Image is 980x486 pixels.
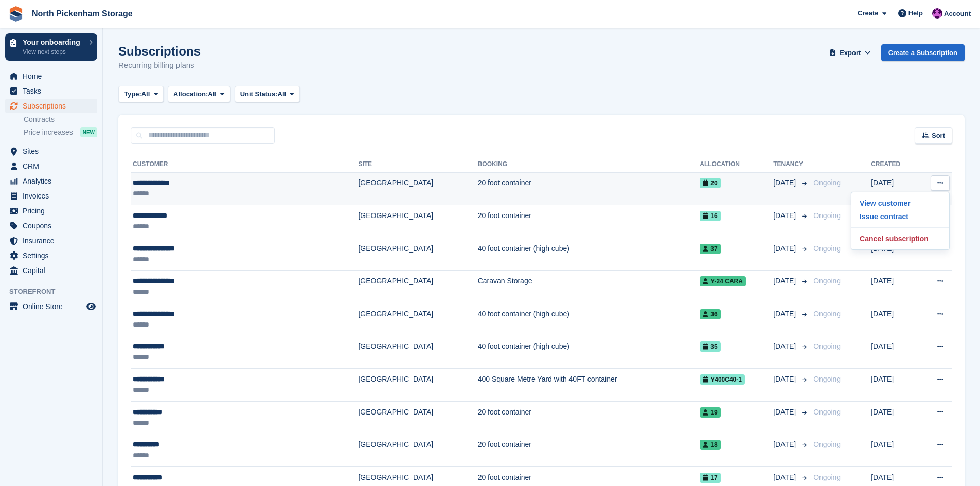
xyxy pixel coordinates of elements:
[358,369,477,402] td: [GEOGRAPHIC_DATA]
[944,9,971,19] span: Account
[813,473,841,481] span: Ongoing
[80,127,97,137] div: NEW
[813,178,841,187] span: Ongoing
[358,434,477,467] td: [GEOGRAPHIC_DATA]
[131,156,358,173] th: Customer
[871,172,918,205] td: [DATE]
[24,115,97,124] a: Contracts
[5,263,97,278] a: menu
[124,89,141,99] span: Type:
[5,248,97,263] a: menu
[358,205,477,238] td: [GEOGRAPHIC_DATA]
[773,309,798,319] span: [DATE]
[908,8,923,19] span: Help
[358,156,477,173] th: Site
[871,336,918,369] td: [DATE]
[871,369,918,402] td: [DATE]
[235,86,300,103] button: Unit Status: All
[358,271,477,303] td: [GEOGRAPHIC_DATA]
[118,86,164,103] button: Type: All
[5,219,97,233] a: menu
[773,472,798,483] span: [DATE]
[478,434,700,467] td: 20 foot container
[871,271,918,303] td: [DATE]
[478,238,700,271] td: 40 foot container (high cube)
[871,401,918,434] td: [DATE]
[478,336,700,369] td: 40 foot container (high cube)
[23,204,84,218] span: Pricing
[5,189,97,203] a: menu
[173,89,208,99] span: Allocation:
[5,204,97,218] a: menu
[23,233,84,248] span: Insurance
[23,189,84,203] span: Invoices
[5,99,97,113] a: menu
[478,205,700,238] td: 20 foot container
[773,243,798,254] span: [DATE]
[5,144,97,158] a: menu
[208,89,217,99] span: All
[478,156,700,173] th: Booking
[813,408,841,416] span: Ongoing
[5,33,97,61] a: Your onboarding View next steps
[871,434,918,467] td: [DATE]
[23,299,84,314] span: Online Store
[813,277,841,285] span: Ongoing
[85,300,97,313] a: Preview store
[813,310,841,318] span: Ongoing
[5,159,97,173] a: menu
[856,210,945,223] p: Issue contract
[813,342,841,350] span: Ongoing
[700,440,720,450] span: 18
[478,271,700,303] td: Caravan Storage
[5,84,97,98] a: menu
[23,263,84,278] span: Capital
[23,69,84,83] span: Home
[773,439,798,450] span: [DATE]
[24,127,97,138] a: Price increases NEW
[773,210,798,221] span: [DATE]
[9,286,102,297] span: Storefront
[478,172,700,205] td: 20 foot container
[700,407,720,418] span: 19
[700,473,720,483] span: 17
[358,172,477,205] td: [GEOGRAPHIC_DATA]
[932,8,942,19] img: James Gulliver
[858,8,878,19] span: Create
[240,89,278,99] span: Unit Status:
[8,6,24,22] img: stora-icon-8386f47178a22dfd0bd8f6a31ec36ba5ce8667c1dd55bd0f319d3a0aa187defe.svg
[773,276,798,286] span: [DATE]
[700,374,745,385] span: Y400C40-1
[5,233,97,248] a: menu
[700,156,773,173] th: Allocation
[23,39,84,46] p: Your onboarding
[828,44,873,61] button: Export
[700,244,720,254] span: 37
[5,174,97,188] a: menu
[700,341,720,352] span: 35
[932,131,945,141] span: Sort
[773,374,798,385] span: [DATE]
[700,178,720,188] span: 20
[856,196,945,210] p: View customer
[871,238,918,271] td: [DATE]
[23,248,84,263] span: Settings
[23,219,84,233] span: Coupons
[358,401,477,434] td: [GEOGRAPHIC_DATA]
[700,276,746,286] span: Y-24 Cara
[23,47,84,57] p: View next steps
[813,440,841,448] span: Ongoing
[478,303,700,336] td: 40 foot container (high cube)
[773,341,798,352] span: [DATE]
[358,238,477,271] td: [GEOGRAPHIC_DATA]
[840,48,861,58] span: Export
[773,407,798,418] span: [DATE]
[5,69,97,83] a: menu
[700,211,720,221] span: 16
[881,44,965,61] a: Create a Subscription
[773,156,809,173] th: Tenancy
[278,89,287,99] span: All
[478,401,700,434] td: 20 foot container
[5,299,97,314] a: menu
[28,5,137,22] a: North Pickenham Storage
